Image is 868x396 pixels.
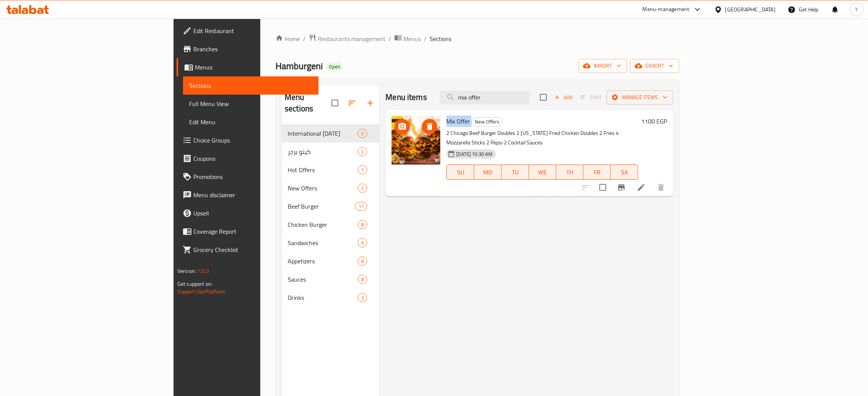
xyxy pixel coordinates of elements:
button: delete [652,178,670,196]
a: Restaurants management [309,34,385,44]
span: Promotions [193,172,312,181]
span: Select all sections [327,95,343,111]
div: Appetizers8 [282,252,379,270]
button: SU [446,165,474,180]
h6: 1100 EGP [641,116,667,127]
span: 11 [355,203,367,210]
span: 0 [358,130,367,137]
div: Chicken Burger8 [282,215,379,234]
button: import [578,59,627,73]
span: Upsell [193,209,312,218]
nav: Menu sections [282,121,379,310]
div: Beef Burger11 [282,197,379,215]
span: Sandwiches [288,238,358,247]
div: items [358,220,367,229]
button: FR [583,165,611,180]
a: Menus [394,34,421,44]
div: Sandwiches9 [282,234,379,252]
span: Version: [177,266,196,276]
span: Sort sections [343,94,361,112]
a: Support.OpsPlatform [177,287,226,296]
div: Sauces8 [282,270,379,288]
span: Appetizers [288,257,358,266]
span: New Offers [472,117,502,126]
span: Beef Burger [288,202,355,211]
span: New Offers [288,184,358,193]
span: Branches [193,44,312,54]
div: items [358,238,367,247]
span: TU [505,167,526,178]
div: Hot Offers1 [282,161,379,179]
span: Add item [551,92,576,103]
div: New Offers2 [282,179,379,197]
div: items [358,147,367,156]
a: Sections [183,76,319,95]
div: items [358,184,367,193]
a: Choice Groups [177,131,319,149]
span: 8 [358,221,367,228]
a: Edit menu item [637,183,646,192]
span: Menus [403,34,421,43]
a: Upsell [177,204,319,222]
span: Choice Groups [193,136,312,145]
button: TH [556,165,584,180]
div: كيتو برجر2 [282,143,379,161]
button: Add [551,92,576,103]
a: Coupons [177,149,319,168]
span: Open [326,63,343,70]
a: Edit Restaurant [177,22,319,40]
div: items [358,257,367,266]
button: TU [502,165,529,180]
button: WE [529,165,556,180]
span: Coverage Report [193,227,312,236]
button: SA [611,165,638,180]
span: SU [450,167,471,178]
h2: Menu items [385,92,427,103]
span: Hot Offers [288,165,358,174]
span: Sauces [288,275,358,284]
span: 8 [358,258,367,265]
button: Manage items [607,90,673,105]
span: 1 [358,166,367,174]
button: export [630,59,679,73]
li: / [424,34,427,43]
span: Get support on: [177,279,212,289]
a: Edit Menu [183,113,319,131]
span: import [585,61,621,71]
span: Sections [189,81,312,90]
button: upload picture [395,119,410,134]
span: Full Menu View [189,99,312,108]
span: Drinks [288,293,358,302]
span: كيتو برجر [288,147,358,156]
div: Open [326,62,343,71]
div: items [358,129,367,138]
div: items [358,165,367,174]
span: 3 [358,294,367,301]
div: Menu-management [643,5,690,14]
span: Mix Offer [446,116,470,127]
span: Menus [195,63,312,72]
span: Grocery Checklist [193,245,312,254]
span: International [DATE] [288,129,358,138]
a: Menus [177,58,319,76]
span: WE [532,167,553,178]
div: Chicken Burger [288,220,358,229]
span: Add [553,93,574,102]
div: International [DATE]0 [282,124,379,143]
span: Menu disclaimer [193,190,312,200]
span: Select section first [576,92,607,103]
li: / [389,34,391,43]
span: Select to update [595,179,611,195]
div: [GEOGRAPHIC_DATA] [725,5,776,14]
input: search [440,91,530,104]
span: Manage items [613,93,667,102]
a: Promotions [177,168,319,186]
